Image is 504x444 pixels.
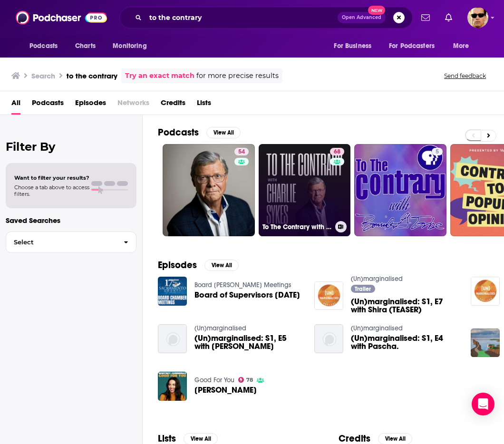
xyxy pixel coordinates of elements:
[194,376,234,384] a: Good For You
[432,148,443,155] a: 5
[446,37,481,55] button: open menu
[69,37,101,55] a: Charts
[158,372,187,401] img: Rosebud Baker
[194,291,300,299] a: Board of Supervisors 6/4/25
[453,39,469,53] span: More
[145,10,338,25] input: Search podcasts, credits, & more...
[389,39,435,53] span: For Podcasters
[259,144,351,236] a: 68To The Contrary with [PERSON_NAME]
[327,37,383,55] button: open menu
[467,7,488,28] img: User Profile
[67,71,117,80] h3: to the contrary
[441,72,489,80] button: Send feedback
[238,147,245,157] span: 54
[113,39,146,53] span: Monitoring
[471,277,500,306] img: (Un)marginalised: S1, E6 with Jennifer Hankin
[6,232,136,253] button: Select
[467,7,488,28] button: Show profile menu
[32,95,64,115] a: Podcasts
[234,148,249,155] a: 54
[194,386,257,394] a: Rosebud Baker
[11,95,20,115] a: All
[106,37,159,55] button: open menu
[351,334,459,350] a: (Un)marginalised: S1, E4 with Pascha.
[158,277,187,306] img: Board of Supervisors 6/4/25
[314,281,343,310] img: (Un)marginalised: S1, E7 with Shira (TEASER)
[158,126,241,138] a: PodcastsView All
[194,324,246,332] a: (Un)marginalised
[262,223,331,231] h3: To The Contrary with [PERSON_NAME]
[194,281,291,289] a: Board Chambers Meetings
[75,39,96,53] span: Charts
[355,286,371,292] span: Trailer
[246,378,253,382] span: 78
[6,140,136,154] h2: Filter By
[441,10,456,26] a: Show notifications dropdown
[436,147,439,157] span: 5
[194,334,303,350] a: (Un)marginalised: S1, E5 with Julie G.
[125,70,194,81] a: Try an exact match
[194,291,300,299] span: Board of Supervisors [DATE]
[351,298,459,314] a: (Un)marginalised: S1, E7 with Shira (TEASER)
[194,334,303,350] span: (Un)marginalised: S1, E5 with [PERSON_NAME]
[354,144,446,236] a: 5
[342,15,381,20] span: Open Advanced
[472,393,494,415] div: Open Intercom Messenger
[417,10,434,26] a: Show notifications dropdown
[23,37,70,55] button: open menu
[471,328,500,357] img: Revolutionary Mindfulness: Why and how to meditate.
[158,324,187,353] img: (Un)marginalised: S1, E5 with Julie G.
[197,95,211,115] a: Lists
[6,216,136,225] p: Saved Searches
[16,9,107,27] img: Podchaser - Follow, Share and Rate Podcasts
[117,95,149,115] span: Networks
[238,377,253,383] a: 78
[119,7,413,29] div: Search podcasts, credits, & more...
[161,95,185,115] a: Credits
[467,7,488,28] span: Logged in as karldevries
[163,144,255,236] a: 54
[330,148,344,155] a: 68
[334,147,340,157] span: 68
[31,71,55,80] h3: Search
[206,127,241,138] button: View All
[29,39,58,53] span: Podcasts
[158,259,239,271] a: EpisodesView All
[75,95,106,115] a: Episodes
[383,37,448,55] button: open menu
[351,275,403,283] a: (Un)marginalised
[351,324,403,332] a: (Un)marginalised
[338,12,386,23] button: Open AdvancedNew
[204,260,239,271] button: View All
[6,239,116,245] span: Select
[334,39,371,53] span: For Business
[14,184,89,197] span: Choose a tab above to access filters.
[314,324,343,353] img: (Un)marginalised: S1, E4 with Pascha.
[14,174,89,181] span: Want to filter your results?
[368,6,385,15] span: New
[196,70,279,81] span: for more precise results
[158,259,197,271] h2: Episodes
[158,126,199,138] h2: Podcasts
[194,386,257,394] span: [PERSON_NAME]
